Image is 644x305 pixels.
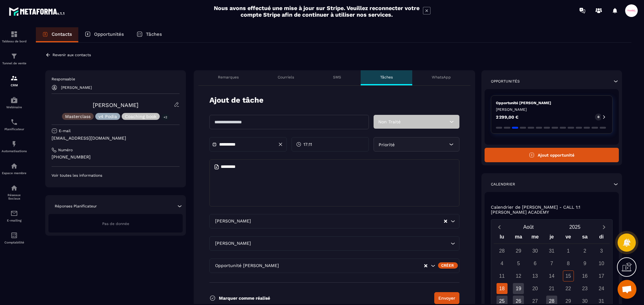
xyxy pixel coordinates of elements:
span: Opportunité [PERSON_NAME] [214,262,280,269]
div: 24 [596,283,607,294]
img: logo [9,6,65,17]
a: schedulerschedulerPlanificateur [2,114,27,136]
div: 9 [579,258,590,269]
p: E-mail [59,128,71,133]
p: Calendrier de [PERSON_NAME] - CALL 1:1 [PERSON_NAME] ACADEMY [491,205,613,215]
a: automationsautomationsAutomatisations [2,136,27,158]
img: formation [10,30,18,38]
input: Search for option [280,262,424,269]
div: Search for option [209,214,459,228]
p: [EMAIL_ADDRESS][DOMAIN_NAME] [52,135,180,141]
img: scheduler [10,118,18,126]
span: Pas de donnée [102,222,129,226]
p: Tâches [380,75,393,80]
div: Search for option [209,259,459,273]
span: [PERSON_NAME] [214,218,252,225]
span: Non Traité [378,119,401,124]
p: Marquer comme réalisé [219,296,270,301]
button: Clear Selected [444,219,447,224]
div: sa [577,233,593,243]
p: Espace membre [2,171,27,175]
a: automationsautomationsEspace membre [2,158,27,179]
p: 0 [597,115,599,119]
a: accountantaccountantComptabilité [2,227,27,249]
p: Webinaire [2,105,27,109]
a: social-networksocial-networkRéseaux Sociaux [2,179,27,205]
div: me [527,233,543,243]
p: Tunnel de vente [2,62,27,65]
div: 31 [546,245,557,256]
div: 16 [579,270,590,281]
input: Search for option [252,218,443,225]
p: Tâches [146,31,162,37]
div: 15 [563,270,574,281]
div: 17 [596,270,607,281]
div: 23 [579,283,590,294]
p: Revenir aux contacts [53,53,91,57]
div: di [593,233,610,243]
a: Ouvrir le chat [618,280,636,299]
div: 3 [596,245,607,256]
p: Automatisations [2,149,27,153]
div: ve [560,233,577,243]
a: Tâches [130,27,168,42]
div: je [543,233,560,243]
div: 13 [530,270,541,281]
div: 6 [530,258,541,269]
p: v4 Podia [98,114,117,119]
p: CRM [2,83,27,87]
img: formation [10,74,18,82]
button: Open months overlay [505,222,552,233]
p: Numéro [58,147,73,152]
div: 1 [563,245,574,256]
p: [PHONE_NUMBER] [52,154,180,160]
div: 29 [513,245,524,256]
button: Ajout opportunité [485,148,619,162]
img: email [10,210,18,217]
div: 7 [546,258,557,269]
div: 8 [563,258,574,269]
img: social-network [10,184,18,192]
a: Opportunités [78,27,130,42]
p: Ajout de tâche [209,95,264,105]
a: formationformationTableau de bord [2,26,27,48]
input: Search for option [252,240,449,247]
p: Opportunités [491,79,520,84]
p: Réponses Planificateur [55,204,97,209]
p: SMS [333,75,341,80]
h2: Nous avons effectué une mise à jour sur Stripe. Veuillez reconnecter votre compte Stripe afin de ... [214,5,420,18]
p: Remarques [218,75,239,80]
img: formation [10,52,18,60]
div: 30 [530,245,541,256]
div: 2 [579,245,590,256]
p: Tableau de bord [2,40,27,43]
img: accountant [10,232,18,239]
p: Comptabilité [2,241,27,244]
button: Previous month [494,223,505,231]
div: 5 [513,258,524,269]
div: 10 [596,258,607,269]
a: formationformationTunnel de vente [2,48,27,70]
a: Contacts [36,27,78,42]
div: Search for option [209,236,459,251]
a: emailemailE-mailing [2,205,27,227]
div: 14 [546,270,557,281]
div: 19 [513,283,524,294]
p: Planificateur [2,127,27,131]
a: [PERSON_NAME] [93,102,138,108]
p: Calendrier [491,182,515,187]
p: E-mailing [2,219,27,222]
button: Open years overlay [552,222,598,233]
p: WhatsApp [432,75,451,80]
div: 12 [513,270,524,281]
div: 11 [497,270,508,281]
p: Coaching book [125,114,157,119]
div: ma [510,233,527,243]
p: [PERSON_NAME] [496,107,608,112]
a: formationformationCRM [2,70,27,92]
img: automations [10,96,18,104]
p: Opportunité [PERSON_NAME] [496,100,608,105]
div: 22 [563,283,574,294]
div: Créer [438,262,458,269]
p: +2 [161,114,169,120]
